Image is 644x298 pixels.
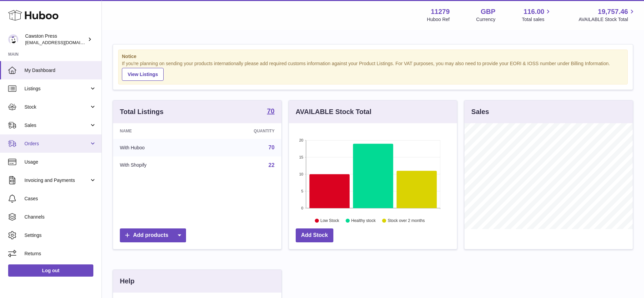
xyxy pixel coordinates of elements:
[578,7,636,23] a: 19,757.46 AVAILABLE Stock Total
[299,138,303,142] text: 20
[299,155,303,159] text: 15
[598,7,628,16] span: 19,757.46
[269,145,275,150] a: 70
[299,172,303,176] text: 10
[301,189,303,193] text: 5
[523,7,544,16] span: 116.00
[522,16,552,23] span: Total sales
[24,67,96,74] span: My Dashboard
[120,277,134,286] h3: Help
[427,16,450,23] div: Huboo Ref
[24,141,89,147] span: Orders
[267,108,274,114] strong: 70
[122,68,164,81] a: View Listings
[481,7,495,16] strong: GBP
[24,232,96,239] span: Settings
[24,250,96,257] span: Returns
[24,214,96,220] span: Channels
[113,156,204,174] td: With Shopify
[122,53,624,60] strong: Notice
[351,218,376,223] text: Healthy stock
[267,108,274,116] a: 70
[476,16,496,23] div: Currency
[25,33,86,46] div: Cawston Press
[578,16,636,23] span: AVAILABLE Stock Total
[204,123,281,139] th: Quantity
[24,159,96,165] span: Usage
[120,228,186,242] a: Add products
[24,122,89,129] span: Sales
[120,107,164,116] h3: Total Listings
[431,7,450,16] strong: 11279
[113,123,204,139] th: Name
[320,218,339,223] text: Low Stock
[471,107,489,116] h3: Sales
[8,34,18,44] img: internalAdmin-11279@internal.huboo.com
[296,107,371,116] h3: AVAILABLE Stock Total
[24,104,89,110] span: Stock
[296,228,333,242] a: Add Stock
[24,86,89,92] span: Listings
[24,195,96,202] span: Cases
[113,139,204,156] td: With Huboo
[301,206,303,210] text: 0
[388,218,425,223] text: Stock over 2 months
[122,60,624,81] div: If you're planning on sending your products internationally please add required customs informati...
[269,162,275,168] a: 22
[24,177,89,184] span: Invoicing and Payments
[8,264,93,277] a: Log out
[25,40,100,45] span: [EMAIL_ADDRESS][DOMAIN_NAME]
[522,7,552,23] a: 116.00 Total sales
